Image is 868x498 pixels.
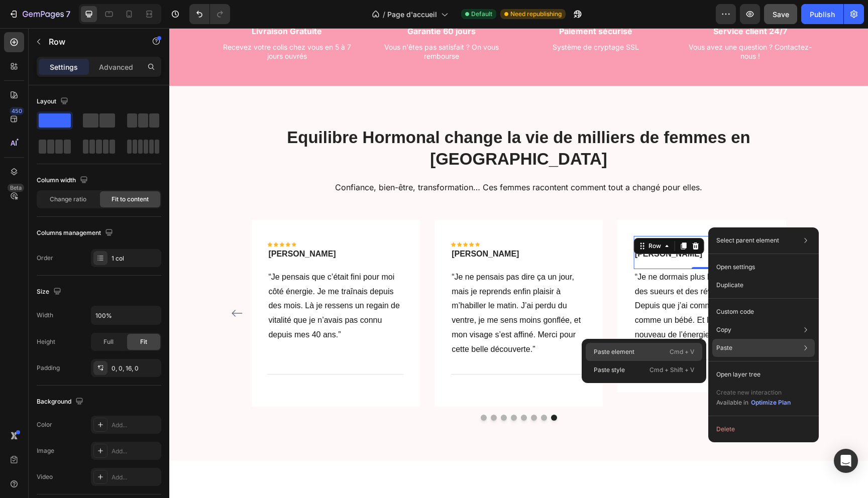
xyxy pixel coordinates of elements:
p: Settings [50,62,78,72]
button: Dot [332,387,338,393]
div: Padding [37,363,60,372]
div: Order [37,254,53,263]
div: 0, 0, 16, 0 [112,364,159,373]
button: Dot [372,387,378,393]
div: Color [37,420,52,429]
p: Paste style [594,365,625,375]
p: Copy [716,325,731,334]
button: Save [764,4,797,24]
div: Columns management [37,226,115,240]
span: Fit to content [112,195,149,204]
span: Fit [140,337,147,346]
button: Dot [382,387,388,393]
button: Carousel Next Arrow [623,277,639,293]
button: Dot [352,387,358,393]
p: “Je ne dormais plus la nuit à cause des sueurs et des réveils incessants. Depuis que j’ai commenc... [466,242,600,314]
p: Confiance, bien-être, transformation… Ces femmes racontent comment tout a changé pour elles. [49,152,650,167]
p: Cmd + Shift + V [649,365,694,375]
div: 1 col [112,254,159,263]
div: Undo/Redo [189,4,230,24]
span: Page d'accueil [387,9,437,20]
button: Dot [362,387,368,393]
p: Advanced [99,62,133,72]
span: Change ratio [50,195,86,204]
p: Paste [716,343,732,352]
span: Available in [716,399,748,406]
div: Column width [37,174,90,187]
p: [PERSON_NAME] [282,220,350,232]
span: / [383,9,385,20]
div: Open Intercom Messenger [834,449,858,473]
p: “Je pensais que c’était fini pour moi côté énergie. Je me traînais depuis des mois. Là je ressens... [99,242,233,314]
p: Système de cryptage SSL [358,15,496,24]
div: Image [37,446,54,455]
div: Layout [37,95,70,108]
span: Full [103,337,114,346]
div: Background [37,395,85,409]
div: Publish [810,9,835,20]
button: Delete [712,420,815,438]
h2: Equilibre Hormonal change la vie de milliers de femmes en [GEOGRAPHIC_DATA] [48,98,651,143]
p: Cmd + V [670,347,694,357]
p: “Je ne pensais pas dire ça un jour, mais je reprends enfin plaisir à m’habiller le matin. J’ai pe... [282,242,416,329]
button: Dot [311,387,317,393]
button: Publish [801,4,843,24]
div: 450 [10,107,24,115]
div: Optimize Plan [751,398,791,407]
button: Optimize Plan [750,398,791,408]
div: Add... [112,473,159,482]
iframe: Design area [169,28,868,498]
p: Custom code [716,307,754,316]
div: Add... [112,421,159,430]
p: Paste element [594,347,634,356]
p: [PERSON_NAME] [99,220,166,232]
p: Open settings [716,263,755,272]
p: Select parent element [716,236,779,245]
button: Carousel Back Arrow [60,277,76,293]
div: Size [37,285,63,299]
div: Video [37,472,53,481]
p: Recevez votre colis chez vous en 5 à 7 jours ouvrés [49,15,187,33]
span: Save [773,10,789,19]
button: 7 [4,4,75,24]
p: Duplicate [716,281,743,290]
p: Create new interaction [716,388,791,398]
div: Beta [8,184,24,192]
div: Height [37,337,55,346]
div: Row [477,213,494,222]
p: Row [49,36,134,48]
button: Dot [342,387,348,393]
span: Need republishing [510,10,562,19]
button: Dot [321,387,328,393]
p: [PERSON_NAME] [466,220,533,232]
span: Default [471,10,492,19]
p: Open layer tree [716,370,761,379]
div: Width [37,311,53,320]
p: Vous avez une question ? Contactez-nous ! [512,15,650,33]
p: Vous n'êtes pas satisfait ? On vous rembourse [203,15,341,33]
div: Add... [112,447,159,456]
p: 7 [66,8,70,20]
input: Auto [91,306,161,324]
